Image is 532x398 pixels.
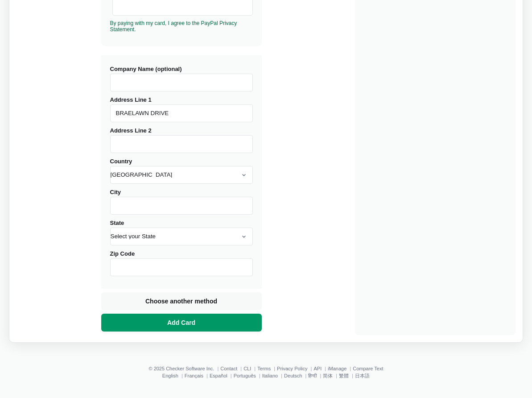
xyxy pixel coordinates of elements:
[277,366,307,371] a: Privacy Policy
[110,104,253,122] input: Address Line 1
[353,366,383,371] a: Compare Text
[110,258,253,276] input: Zip Code
[243,366,251,371] a: CLI
[110,166,253,184] select: Country
[110,66,253,91] label: Company Name (optional)
[110,74,253,91] input: Company Name (optional)
[210,373,227,378] a: Español
[110,250,253,276] label: Zip Code
[110,127,253,153] label: Address Line 2
[339,373,349,378] a: 繁體
[185,373,203,378] a: Français
[308,373,317,378] a: हिन्दी
[110,20,237,33] a: By paying with my card, I agree to the PayPal Privacy Statement.
[328,366,346,371] a: iManage
[110,135,253,153] input: Address Line 2
[110,96,253,122] label: Address Line 1
[313,366,322,371] a: API
[148,366,220,371] li: © 2025 Checker Software Inc.
[110,189,253,215] label: City
[110,197,253,215] input: City
[355,373,370,378] a: 日本語
[101,292,262,310] button: Choose another method
[284,373,302,378] a: Deutsch
[262,373,278,378] a: Italiano
[234,373,256,378] a: Português
[110,228,253,245] select: State
[110,158,253,184] label: Country
[162,373,178,378] a: English
[101,314,262,332] button: Add Card
[165,318,197,327] span: Add Card
[220,366,237,371] a: Contact
[323,373,333,378] a: 简体
[110,220,253,245] label: State
[257,366,271,371] a: Terms
[144,297,219,306] span: Choose another method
